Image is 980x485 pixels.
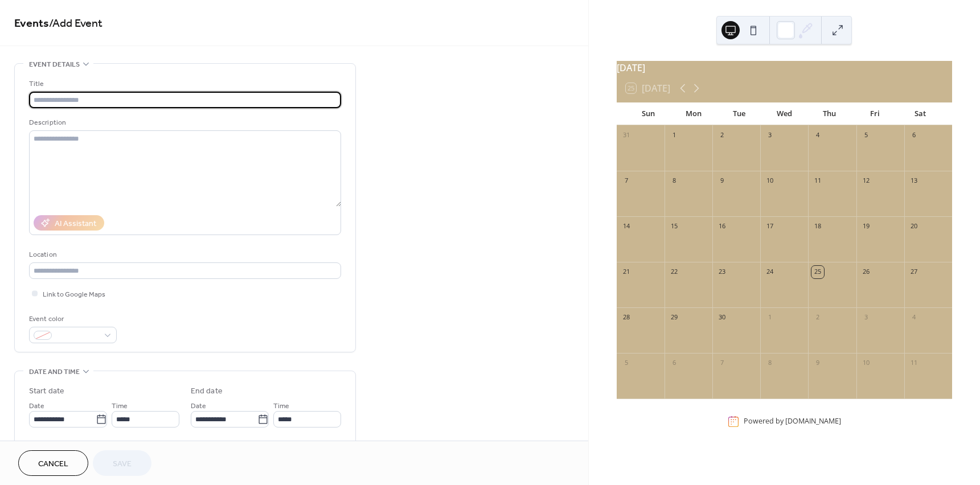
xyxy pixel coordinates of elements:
div: 2 [811,311,824,324]
div: 25 [811,266,824,278]
div: Title [29,78,339,90]
div: 2 [716,129,728,142]
div: 4 [908,311,920,324]
div: Sun [626,102,671,125]
div: Start date [29,385,64,397]
button: Cancel [18,450,88,476]
span: / Add Event [49,13,102,35]
span: Time [273,400,289,412]
div: 9 [716,175,728,187]
div: 13 [908,175,920,187]
div: 11 [908,357,920,369]
div: Wed [761,102,807,125]
div: 26 [860,266,872,278]
div: Fri [852,102,898,125]
div: 5 [860,129,872,142]
a: [DOMAIN_NAME] [785,416,841,426]
a: Events [14,13,49,35]
div: 18 [811,220,824,233]
div: 24 [764,266,776,278]
div: Mon [671,102,716,125]
div: 1 [764,311,776,324]
div: 17 [764,220,776,233]
div: 22 [668,266,680,278]
div: 7 [620,175,633,187]
div: 21 [620,266,633,278]
div: 8 [668,175,680,187]
div: 15 [668,220,680,233]
div: Powered by [744,416,841,426]
div: 3 [764,129,776,142]
div: 4 [811,129,824,142]
span: Time [112,400,128,412]
span: Date [29,400,44,412]
div: 23 [716,266,728,278]
span: Link to Google Maps [43,289,105,301]
div: 30 [716,311,728,324]
div: 31 [620,129,633,142]
div: 14 [620,220,633,233]
div: [DATE] [617,61,952,75]
span: Cancel [38,458,68,470]
div: Description [29,117,339,129]
div: 29 [668,311,680,324]
div: 6 [668,357,680,369]
div: 12 [860,175,872,187]
div: End date [191,385,223,397]
span: Date [191,400,206,412]
div: Sat [897,102,943,125]
div: 6 [908,129,920,142]
div: 16 [716,220,728,233]
span: Event details [29,59,80,71]
div: 1 [668,129,680,142]
div: 8 [764,357,776,369]
div: 5 [620,357,633,369]
div: 19 [860,220,872,233]
div: 10 [860,357,872,369]
div: Event color [29,313,114,325]
div: 9 [811,357,824,369]
div: 20 [908,220,920,233]
div: 11 [811,175,824,187]
div: 7 [716,357,728,369]
div: 10 [764,175,776,187]
div: 27 [908,266,920,278]
div: Thu [807,102,852,125]
div: 3 [860,311,872,324]
div: Location [29,249,339,261]
span: Date and time [29,366,80,378]
div: Tue [716,102,762,125]
div: 28 [620,311,633,324]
